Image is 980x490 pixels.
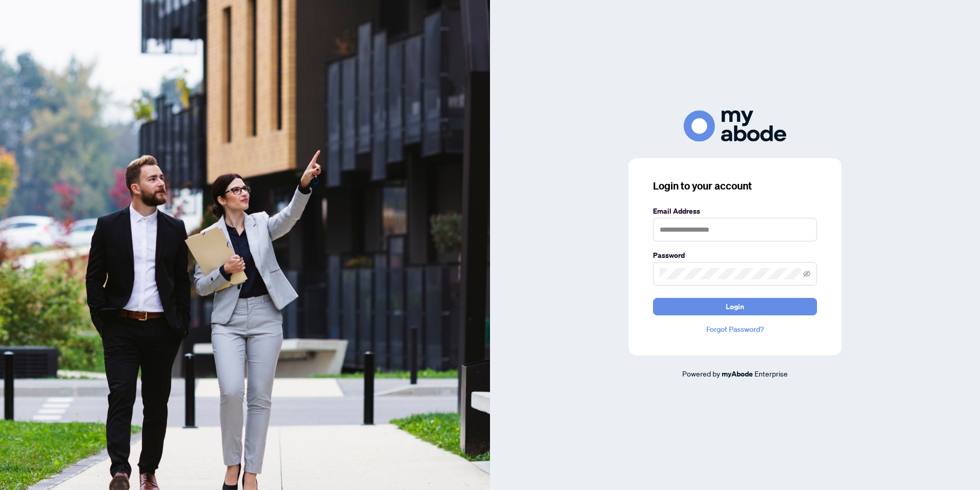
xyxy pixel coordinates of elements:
img: ma-logo [684,110,786,142]
h3: Login to your account [653,179,817,193]
span: Enterprise [754,369,788,378]
a: Forgot Password? [653,324,817,335]
label: Email Address [653,205,817,217]
label: Password [653,250,817,261]
span: Login [726,298,744,315]
span: Powered by [682,369,720,378]
button: Login [653,298,817,315]
a: myAbode [722,368,753,380]
span: eye-invisible [803,270,810,277]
